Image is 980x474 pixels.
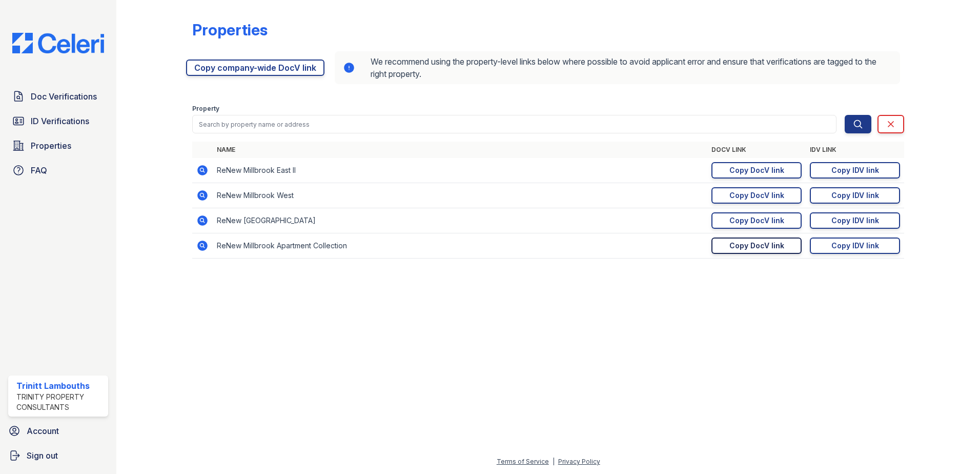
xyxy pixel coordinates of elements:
div: Trinity Property Consultants [16,392,104,412]
a: Copy IDV link [810,238,900,254]
a: Privacy Policy [558,458,600,465]
div: Properties [192,21,268,39]
a: FAQ [8,160,108,181]
span: Properties [31,140,71,152]
th: IDV Link [806,142,904,158]
span: FAQ [31,164,47,176]
span: Account [27,425,59,437]
a: Properties [8,135,108,156]
span: Doc Verifications [31,90,97,103]
a: Copy DocV link [711,187,802,204]
a: Account [4,421,112,441]
a: Copy IDV link [810,212,900,229]
td: ReNew [GEOGRAPHIC_DATA] [213,208,707,233]
img: CE_Logo_Blue-a8612792a0a2168367f1c8372b55b34899dd931a85d93a1a3d3e32e68fde9ad4.png [4,33,112,53]
div: We recommend using the property-level links below where possible to avoid applicant error and ens... [335,51,900,84]
div: Copy DocV link [729,241,784,251]
th: Name [213,142,707,158]
a: Copy DocV link [711,162,802,179]
div: Copy IDV link [831,165,879,175]
a: Copy company-wide DocV link [186,60,324,76]
div: Copy IDV link [831,215,879,226]
span: ID Verifications [31,115,89,127]
input: Search by property name or address [192,115,836,133]
td: ReNew Millbrook Apartment Collection [213,233,707,259]
td: ReNew Millbrook West [213,183,707,208]
a: Copy IDV link [810,187,900,204]
span: Sign out [27,449,58,462]
a: Sign out [4,445,112,466]
a: Doc Verifications [8,86,108,107]
td: ReNew Millbrook East II [213,158,707,183]
a: Terms of Service [497,458,549,465]
a: Copy IDV link [810,162,900,179]
label: Property [192,105,219,113]
th: DocV Link [707,142,806,158]
a: Copy DocV link [711,238,802,254]
div: | [553,458,555,465]
div: Copy IDV link [831,241,879,251]
a: Copy DocV link [711,212,802,229]
div: Copy DocV link [729,165,784,175]
a: ID Verifications [8,111,108,131]
div: Copy IDV link [831,190,879,201]
div: Copy DocV link [729,215,784,226]
div: Copy DocV link [729,190,784,201]
div: Trinitt Lambouths [16,380,104,392]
